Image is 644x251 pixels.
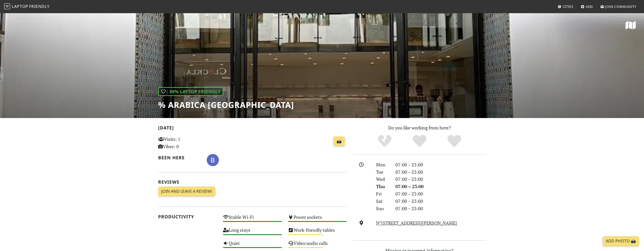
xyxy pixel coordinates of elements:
span: Add [586,4,593,9]
a: Join Community [598,2,638,11]
div: Mon [373,161,392,168]
div: Tue [373,168,392,176]
img: LaptopFriendly [4,3,10,9]
a: LaptopFriendly LaptopFriendly [4,2,50,11]
div: Stable Wi-Fi [220,213,285,226]
div: 07:00 – 23:00 [392,198,489,205]
div: Wed [373,176,392,183]
h1: % Arabica [GEOGRAPHIC_DATA] [158,100,294,110]
h2: Been here [158,155,201,160]
div: Power sockets [285,213,350,226]
p: Do you like working from here? [353,124,486,131]
div: Thu [373,183,392,190]
a: Add [579,2,595,11]
div: Sat [373,198,392,205]
div: Work-friendly tables [285,226,350,239]
h2: Productivity [158,214,217,219]
div: 07:00 – 23:00 [392,183,489,190]
div: 07:00 – 23:00 [392,161,489,168]
span: Cities [563,4,573,9]
a: Cities [556,2,575,11]
div: Long stays [220,226,285,239]
img: 4060-badr.jpg [207,154,219,166]
p: Visits: 1 Vibes: 0 [158,136,217,150]
span: Laptop [12,4,28,9]
a: Join and leave a review! [158,187,215,196]
a: N°[STREET_ADDRESS][PERSON_NAME] [376,220,457,226]
div: No [367,134,402,148]
div: 07:00 – 23:00 [392,176,489,183]
span: Join Community [605,4,636,9]
h2: Reviews [158,179,347,185]
a: Add Photo 📸 [603,236,639,246]
div: Fri [373,190,392,198]
div: Definitely! [437,134,472,148]
span: Badr EL Idrissi [207,157,219,163]
div: | 88% Laptop Friendly [158,87,223,96]
div: 07:00 – 23:00 [392,190,489,198]
div: Yes [402,134,437,148]
div: Sun [373,205,392,212]
div: 07:00 – 23:00 [392,168,489,176]
span: Friendly [29,4,49,9]
h2: [DATE] [158,125,347,132]
a: 📸 [334,137,345,146]
div: 07:00 – 23:00 [392,205,489,212]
